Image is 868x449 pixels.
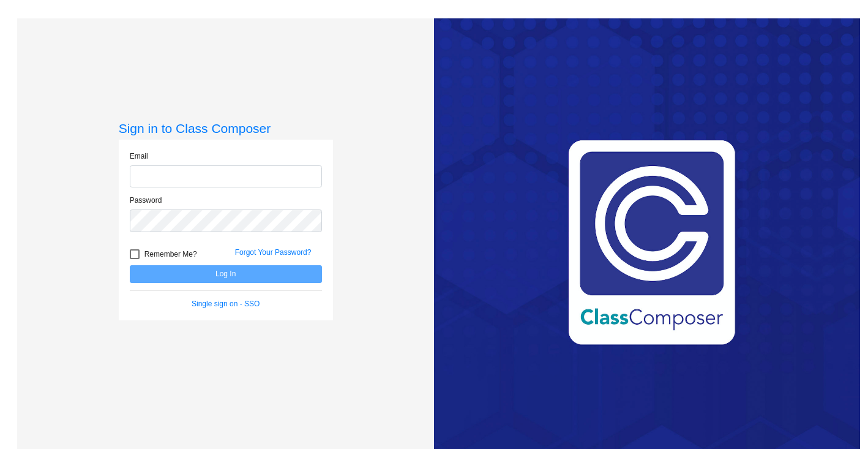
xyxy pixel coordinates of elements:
h3: Sign in to Class Composer [119,121,333,136]
span: Remember Me? [144,247,197,262]
label: Password [130,195,162,206]
button: Log In [130,265,322,283]
a: Single sign on - SSO [192,300,260,308]
a: Forgot Your Password? [235,248,312,257]
label: Email [130,151,148,162]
